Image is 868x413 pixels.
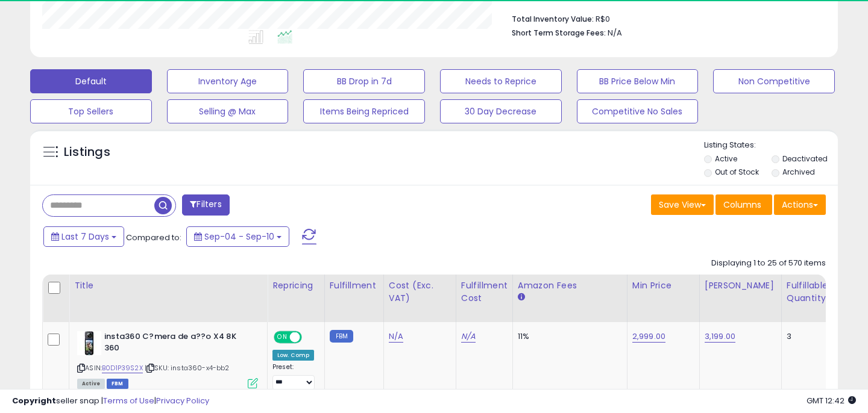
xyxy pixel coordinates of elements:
a: N/A [389,331,403,343]
span: OFF [300,332,319,343]
label: Out of Stock [715,167,759,177]
label: Archived [782,167,815,177]
b: insta360 C?mera de a??o X4 8K 360 [104,331,251,356]
div: Low. Comp [272,350,314,361]
div: seller snap | | [12,396,209,407]
div: ASIN: [77,331,258,387]
span: ON [275,332,290,343]
button: 30 Day Decrease [440,99,562,123]
button: Filters [182,194,229,216]
a: Privacy Policy [156,395,209,406]
strong: Copyright [12,395,56,406]
a: N/A [461,331,476,343]
li: R$0 [512,11,817,25]
img: 41P-jA0avuL._SL40_.jpg [77,331,101,355]
small: Amazon Fees. [518,292,525,303]
button: Columns [715,194,772,215]
small: FBM [330,330,353,343]
button: Default [30,69,152,93]
span: Columns [723,199,761,211]
a: 3,199.00 [705,331,735,343]
button: BB Drop in 7d [303,69,425,93]
div: Repricing [272,279,319,292]
button: Save View [651,194,714,215]
button: Non Competitive [713,69,835,93]
button: Inventory Age [167,69,289,93]
label: Deactivated [782,154,828,164]
a: 2,999.00 [632,331,665,343]
span: Compared to: [126,232,181,243]
b: Short Term Storage Fees: [512,28,606,38]
button: Needs to Reprice [440,69,562,93]
p: Listing States: [704,140,838,151]
span: | SKU: insta360-x4-bb2 [145,363,230,373]
h5: Listings [64,144,110,161]
button: BB Price Below Min [577,69,699,93]
div: Displaying 1 to 25 of 570 items [711,258,826,269]
div: 3 [787,331,824,342]
button: Selling @ Max [167,99,289,123]
div: 11% [518,331,618,342]
span: N/A [608,27,622,39]
a: Terms of Use [103,395,154,406]
div: Cost (Exc. VAT) [389,279,451,305]
div: Fulfillable Quantity [787,279,828,305]
span: 2025-09-18 12:42 GMT [807,395,856,406]
span: Sep-04 - Sep-10 [204,231,274,243]
div: Fulfillment [330,279,379,292]
button: Last 7 Days [43,226,124,247]
b: Total Inventory Value: [512,14,594,24]
label: Active [715,154,737,164]
div: Fulfillment Cost [461,279,508,305]
button: Top Sellers [30,99,152,123]
div: Preset: [272,363,315,390]
div: Min Price [632,279,694,292]
div: Title [74,279,262,292]
span: Last 7 Days [61,231,109,243]
div: Amazon Fees [518,279,622,292]
button: Actions [774,194,826,215]
button: Competitive No Sales [577,99,699,123]
button: Sep-04 - Sep-10 [186,226,289,247]
a: B0D1P39S2X [102,363,143,373]
button: Items Being Repriced [303,99,425,123]
div: [PERSON_NAME] [705,279,776,292]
